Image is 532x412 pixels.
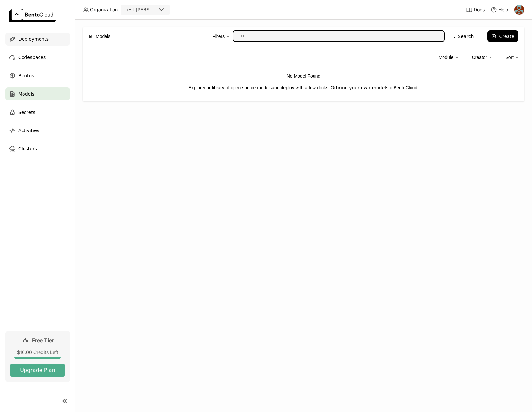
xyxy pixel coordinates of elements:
[472,51,492,64] div: Creator
[212,29,230,43] div: Filters
[125,7,156,13] div: test-[PERSON_NAME]
[498,7,508,13] span: Help
[88,84,519,91] p: Explore and deploy with a few clicks. Or to BentoCloud.
[9,9,56,22] img: logo
[499,34,514,39] div: Create
[10,349,65,355] div: $10.00 Credits Left
[204,85,272,90] a: our library of open source models
[5,142,70,155] a: Clusters
[5,33,70,46] a: Deployments
[212,33,225,40] div: Filters
[18,35,49,43] span: Deployments
[18,108,35,116] span: Secrets
[5,51,70,64] a: Codespaces
[466,7,485,13] a: Docs
[18,53,46,61] span: Codespaces
[18,127,39,134] span: Activities
[491,7,508,13] div: Help
[5,87,70,100] a: Models
[10,364,65,377] button: Upgrade Plan
[487,30,518,42] button: Create
[5,69,70,82] a: Bentos
[32,337,54,343] span: Free Tier
[472,54,487,61] div: Creator
[88,72,519,80] p: No Model Found
[96,33,110,40] span: Models
[5,124,70,137] a: Activities
[505,51,519,64] div: Sort
[439,54,454,61] div: Module
[90,7,118,13] span: Organization
[505,54,514,61] div: Sort
[157,7,157,13] input: Selected test-pablo.
[447,30,477,42] button: Search
[5,331,70,382] a: Free Tier$10.00 Credits LeftUpgrade Plan
[336,85,388,90] a: bring your own models
[18,145,37,153] span: Clusters
[18,90,34,98] span: Models
[18,72,34,80] span: Bentos
[5,106,70,119] a: Secrets
[439,51,459,64] div: Module
[514,5,524,15] img: Pablo Salanova
[474,7,485,13] span: Docs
